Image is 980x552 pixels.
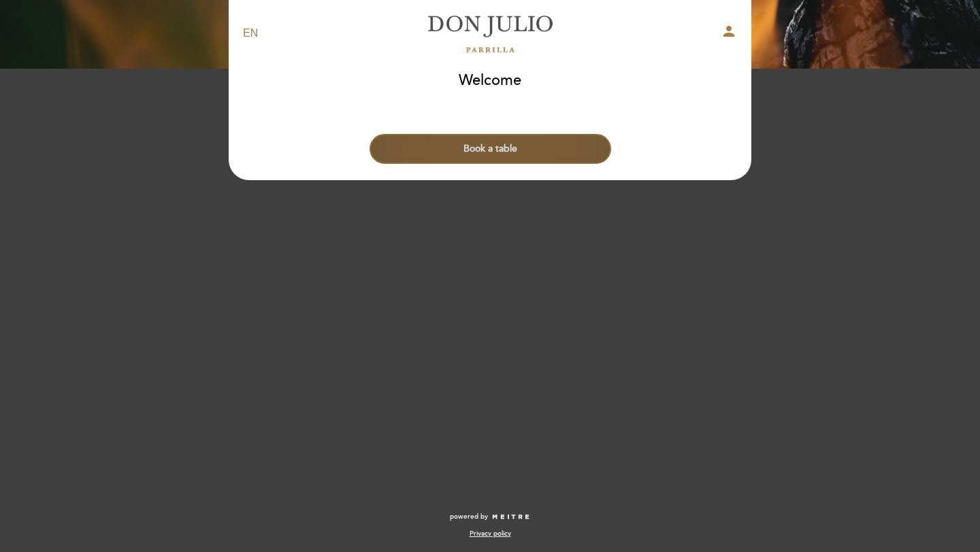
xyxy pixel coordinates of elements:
[721,23,737,39] i: person
[450,512,530,521] a: powered by
[491,514,530,521] img: MEITRE
[721,23,737,44] button: person
[370,134,611,164] button: Book a table
[450,512,488,521] span: powered by
[459,73,521,89] h1: Welcome
[405,15,575,52] a: [PERSON_NAME]
[470,529,511,538] a: Privacy policy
